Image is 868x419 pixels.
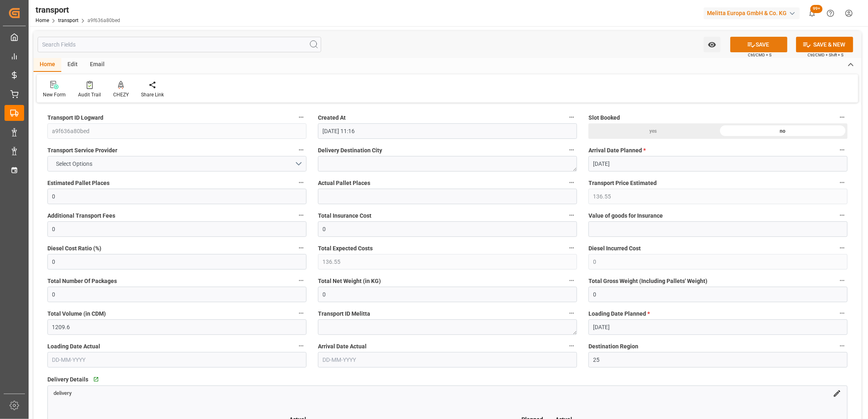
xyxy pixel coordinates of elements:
button: Slot Booked [837,112,848,123]
span: Total Number Of Packages [47,277,117,285]
span: delivery [54,390,72,397]
div: CHEZY [113,91,129,98]
button: Total Expected Costs [566,243,577,253]
a: transport [58,18,78,23]
button: Destination Region [837,341,848,351]
span: Arrival Date Planned [588,146,646,155]
button: Arrival Date Actual [566,341,577,351]
div: Share Link [141,91,164,98]
button: Transport Price Estimated [837,177,848,188]
span: Diesel Incurred Cost [588,244,641,253]
span: Diesel Cost Ratio (%) [47,244,101,253]
div: Melitta Europa GmbH & Co. KG [704,7,800,19]
span: Transport Service Provider [47,146,117,155]
button: Total Volume (in CDM) [296,308,306,319]
div: transport [36,4,120,16]
input: DD-MM-YYYY [318,352,577,368]
button: open menu [704,37,720,52]
input: DD-MM-YYYY HH:MM [318,123,577,139]
span: Total Volume (in CDM) [47,310,106,318]
button: Transport Service Provider [296,145,306,155]
button: Additional Transport Fees [296,210,306,221]
button: Total Insurance Cost [566,210,577,221]
span: Destination Region [588,342,638,351]
input: DD-MM-YYYY [588,319,848,335]
span: Transport ID Logward [47,114,103,122]
span: Slot Booked [588,114,620,122]
button: Delivery Destination City [566,145,577,155]
button: Value of goods for Insurance [837,210,848,221]
a: Home [36,18,49,23]
span: Total Expected Costs [318,244,373,253]
span: Ctrl/CMD + Shift + S [808,52,843,58]
span: Delivery Details [47,375,88,384]
button: Estimated Pallet Places [296,177,306,188]
span: Loading Date Actual [47,342,100,351]
button: Actual Pallet Places [566,177,577,188]
span: Loading Date Planned [588,310,650,318]
span: Transport ID Melitta [318,310,370,318]
span: Estimated Pallet Places [47,179,110,187]
button: Total Number Of Packages [296,275,306,286]
input: Search Fields [38,37,321,52]
button: Total Net Weight (in KG) [566,275,577,286]
span: Created At [318,114,346,122]
button: Created At [566,112,577,123]
button: show 100 new notifications [803,4,821,22]
button: Diesel Incurred Cost [837,243,848,253]
button: SAVE & NEW [796,37,853,52]
span: Actual Pallet Places [318,179,370,187]
a: delivery [54,390,72,396]
span: Transport Price Estimated [588,179,657,187]
button: Transport ID Melitta [566,308,577,319]
button: Loading Date Actual [296,341,306,351]
input: DD-MM-YYYY [588,156,848,172]
div: Audit Trail [78,91,101,98]
span: Value of goods for Insurance [588,212,663,220]
span: Total Insurance Cost [318,212,371,220]
button: open menu [47,156,306,172]
span: Ctrl/CMD + S [748,52,772,58]
button: Loading Date Planned * [837,308,848,319]
span: Delivery Destination City [318,146,382,155]
div: Email [84,58,111,72]
button: Total Gross Weight (Including Pallets' Weight) [837,275,848,286]
div: New Form [43,91,66,98]
span: 99+ [810,5,823,13]
button: Diesel Cost Ratio (%) [296,243,306,253]
button: Melitta Europa GmbH & Co. KG [704,5,803,21]
span: Arrival Date Actual [318,342,367,351]
textarea: SAINT VIT [318,156,577,172]
div: Edit [61,58,84,72]
button: Arrival Date Planned * [837,145,848,155]
button: Transport ID Logward [296,112,306,123]
span: Select Options [52,160,97,168]
div: Home [34,58,61,72]
span: Total Net Weight (in KG) [318,277,381,285]
button: SAVE [730,37,787,52]
div: yes [588,123,718,139]
div: no [718,123,848,139]
button: Help Center [821,4,840,22]
span: Total Gross Weight (Including Pallets' Weight) [588,277,707,285]
input: DD-MM-YYYY [47,352,306,368]
span: Additional Transport Fees [47,212,115,220]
